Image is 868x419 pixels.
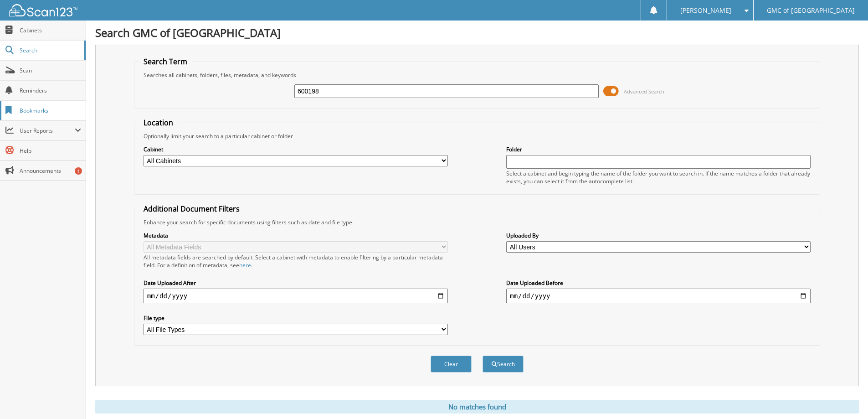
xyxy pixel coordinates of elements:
[144,232,448,239] label: Metadata
[506,289,811,303] input: end
[20,147,81,155] span: Help
[144,314,448,322] label: File type
[20,87,81,94] span: Reminders
[506,279,811,287] label: Date Uploaded Before
[506,170,811,185] div: Select a cabinet and begin typing the name of the folder you want to search in. If the name match...
[139,218,815,226] div: Enhance your search for specific documents using filters such as date and file type.
[144,145,448,153] label: Cabinet
[822,375,868,419] iframe: Chat Widget
[20,107,81,114] span: Bookmarks
[767,8,855,13] span: GMC of [GEOGRAPHIC_DATA]
[680,8,731,13] span: [PERSON_NAME]
[20,47,80,54] span: Search
[506,232,811,239] label: Uploaded By
[431,356,472,372] button: Clear
[95,400,859,414] div: No matches found
[20,167,81,175] span: Announcements
[139,118,178,128] legend: Location
[506,145,811,153] label: Folder
[139,57,192,67] legend: Search Term
[139,71,815,79] div: Searches all cabinets, folders, files, metadata, and keywords
[144,289,448,303] input: start
[139,204,244,214] legend: Additional Document Filters
[20,67,81,74] span: Scan
[624,88,664,95] span: Advanced Search
[75,167,82,175] div: 1
[144,279,448,287] label: Date Uploaded After
[139,132,815,140] div: Optionally limit your search to a particular cabinet or folder
[9,4,77,16] img: scan123-logo-white.svg
[483,356,524,372] button: Search
[95,25,859,40] h1: Search GMC of [GEOGRAPHIC_DATA]
[239,261,251,269] a: here
[144,253,448,269] div: All metadata fields are searched by default. Select a cabinet with metadata to enable filtering b...
[20,26,81,34] span: Cabinets
[20,127,75,134] span: User Reports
